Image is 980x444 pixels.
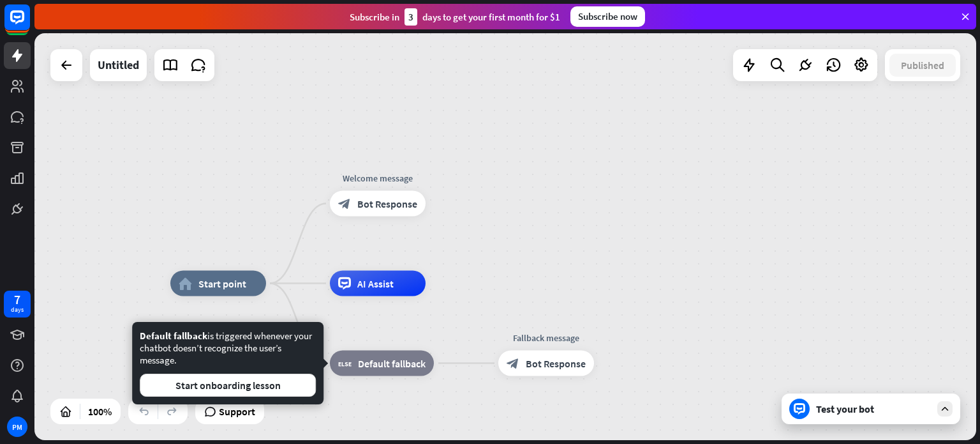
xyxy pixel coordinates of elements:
div: PM [7,417,27,437]
span: Default fallback [358,357,426,370]
div: 100% [84,401,115,422]
span: AI Assist [357,277,394,290]
div: Subscribe now [570,6,645,27]
div: 7 [14,294,20,305]
i: block_fallback [338,357,352,370]
span: Start point [198,277,246,290]
div: is triggered whenever your chatbot doesn’t recognize the user’s message. [140,330,316,397]
div: days [11,305,24,314]
div: Subscribe in days to get your first month for $1 [350,8,560,26]
i: block_bot_response [507,357,519,370]
span: Bot Response [526,357,586,370]
button: Open LiveChat chat widget [10,5,48,43]
div: 3 [405,8,417,26]
span: Bot Response [357,197,417,210]
i: block_bot_response [338,197,351,210]
i: home_2 [179,277,192,290]
span: Default fallback [140,330,207,342]
span: Support [219,401,255,422]
button: Start onboarding lesson [140,374,316,397]
a: 7 days [4,291,31,318]
div: Welcome message [320,172,435,185]
button: Published [889,54,956,77]
div: Fallback message [489,332,604,344]
div: Test your bot [816,402,931,415]
div: Untitled [98,49,139,81]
